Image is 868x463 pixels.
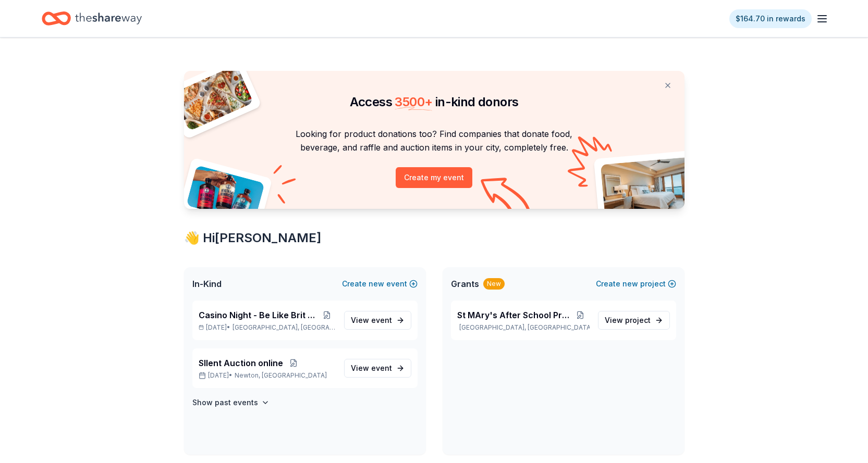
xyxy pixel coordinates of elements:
[457,323,590,332] p: [GEOGRAPHIC_DATA], [GEOGRAPHIC_DATA]
[371,364,392,372] span: event
[481,178,533,217] img: Curvy arrow
[457,309,571,321] span: St MAry's After School Program
[172,65,253,131] img: Pizza
[350,94,519,109] span: Access in-kind donors
[199,309,319,321] span: Casino Night - Be Like Brit 15 Years
[371,316,392,324] span: event
[598,311,670,330] a: View project
[395,94,432,109] span: 3500 +
[192,396,270,409] button: Show past events
[369,278,384,290] span: new
[199,371,336,380] p: [DATE] •
[192,278,222,290] span: In-Kind
[596,278,676,290] button: Createnewproject
[184,230,684,246] div: 👋 Hi [PERSON_NAME]
[199,323,336,332] p: [DATE] •
[622,278,638,290] span: new
[233,323,335,332] span: [GEOGRAPHIC_DATA], [GEOGRAPHIC_DATA]
[342,278,418,290] button: Createnewevent
[483,278,505,290] div: New
[197,127,672,155] p: Looking for product donations too? Find companies that donate food, beverage, and raffle and auct...
[351,362,392,374] span: View
[605,314,651,327] span: View
[344,359,411,378] a: View event
[625,316,651,324] span: project
[235,371,327,380] span: Newton, [GEOGRAPHIC_DATA]
[344,311,411,330] a: View event
[396,167,472,188] button: Create my event
[42,6,142,31] a: Home
[729,9,812,28] a: $164.70 in rewards
[199,357,283,369] span: SIlent Auction online
[192,396,258,409] h4: Show past events
[351,314,392,327] span: View
[451,278,479,290] span: Grants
